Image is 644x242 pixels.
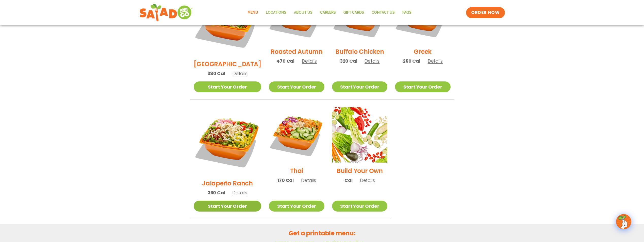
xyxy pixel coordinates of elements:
h2: Get a printable menu: [190,229,454,238]
h2: Roasted Autumn [271,47,323,56]
span: Details [360,177,375,183]
span: ORDER NOW [471,10,500,16]
img: wpChatIcon [617,215,631,229]
span: Details [428,58,443,64]
h2: Buffalo Chicken [335,47,384,56]
span: Details [232,189,247,196]
a: Start Your Order [332,201,387,212]
h2: Jalapeño Ranch [202,179,253,188]
h2: Thai [290,166,303,175]
img: Product photo for Thai Salad [269,107,324,163]
a: Careers [316,7,340,19]
a: Start Your Order [269,81,324,92]
h2: Greek [414,47,432,56]
a: Start Your Order [332,81,387,92]
a: Menu [244,7,262,19]
a: Contact Us [368,7,399,19]
span: 170 Cal [277,177,294,184]
a: About Us [290,7,316,19]
span: 320 Cal [340,58,357,64]
a: ORDER NOW [466,7,505,18]
span: 470 Cal [276,58,294,64]
img: Product photo for Jalapeño Ranch Salad [194,107,261,175]
a: Locations [262,7,290,19]
span: Details [365,58,379,64]
a: Start Your Order [194,201,261,212]
a: FAQs [399,7,415,19]
a: Start Your Order [395,81,450,92]
img: Product photo for Build Your Own [332,107,387,163]
a: Start Your Order [269,201,324,212]
nav: Menu [244,7,415,19]
span: 260 Cal [403,58,420,64]
span: Details [301,177,316,183]
span: 360 Cal [208,189,225,196]
a: Start Your Order [194,81,261,92]
span: Cal [344,177,352,184]
span: 380 Cal [207,70,225,77]
span: Details [302,58,317,64]
a: GIFT CARDS [340,7,368,19]
h2: [GEOGRAPHIC_DATA] [194,60,261,68]
h2: Build Your Own [337,166,383,175]
span: Details [233,70,247,77]
img: new-SAG-logo-768×292 [139,3,193,23]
